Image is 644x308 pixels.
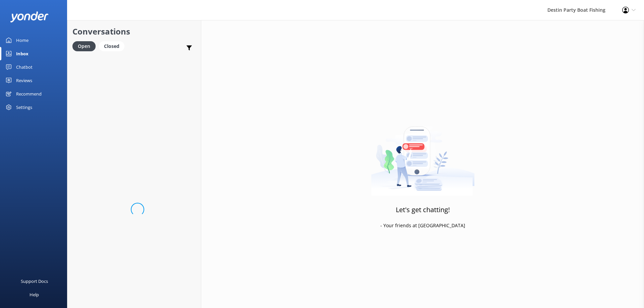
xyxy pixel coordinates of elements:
[16,101,32,114] div: Settings
[16,74,32,87] div: Reviews
[16,87,42,101] div: Recommend
[30,288,39,301] div: Help
[72,25,196,38] h2: Conversations
[10,11,49,22] img: yonder-white-logo.png
[396,204,450,215] h3: Let's get chatting!
[16,47,29,60] div: Inbox
[16,34,29,47] div: Home
[21,274,48,288] div: Support Docs
[99,41,124,51] div: Closed
[16,60,33,74] div: Chatbot
[371,112,475,196] img: artwork of a man stealing a conversation from at giant smartphone
[72,42,99,50] a: Open
[72,41,96,51] div: Open
[380,222,465,229] p: - Your friends at [GEOGRAPHIC_DATA]
[99,42,128,50] a: Closed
